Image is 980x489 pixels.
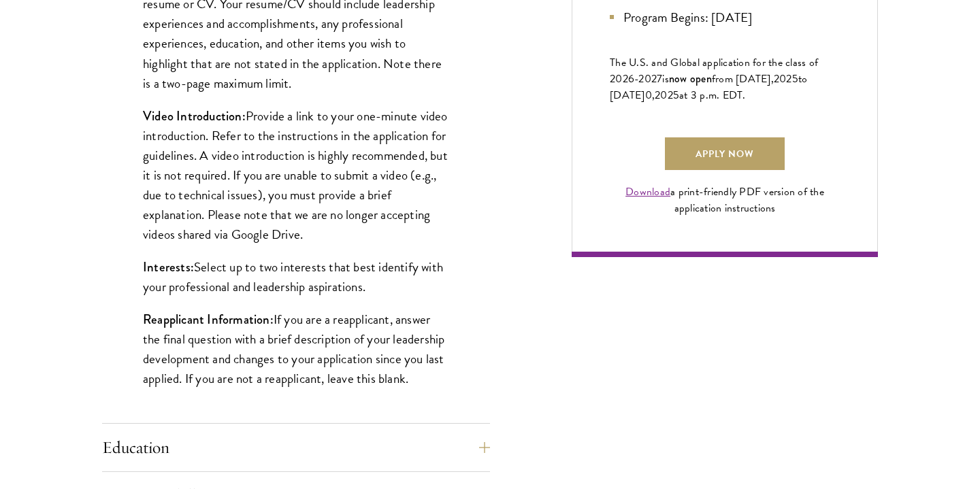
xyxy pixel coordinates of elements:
span: -202 [634,71,657,87]
p: Select up to two interests that best identify with your professional and leadership aspirations. [143,257,449,297]
li: Program Begins: [DATE] [610,7,840,27]
a: Download [625,184,670,200]
strong: Interests: [143,258,194,276]
span: , [652,87,655,103]
span: now open [669,71,712,86]
span: 7 [657,71,662,87]
span: at 3 p.m. EDT. [679,87,746,103]
button: Education [102,431,490,464]
span: The U.S. and Global application for the class of 202 [610,54,818,87]
span: is [662,71,669,87]
span: from [DATE], [712,71,774,87]
span: to [DATE] [610,71,807,103]
span: 5 [792,71,798,87]
span: 5 [673,87,679,103]
span: 202 [774,71,792,87]
div: a print-friendly PDF version of the application instructions [610,184,840,216]
strong: Video Introduction: [143,107,246,125]
p: If you are a reapplicant, answer the final question with a brief description of your leadership d... [143,309,449,388]
p: Provide a link to your one-minute video introduction. Refer to the instructions in the applicatio... [143,106,449,244]
span: 6 [628,71,634,87]
a: Apply Now [665,137,785,170]
span: 0 [645,87,652,103]
span: 202 [655,87,673,103]
strong: Reapplicant Information: [143,310,274,328]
